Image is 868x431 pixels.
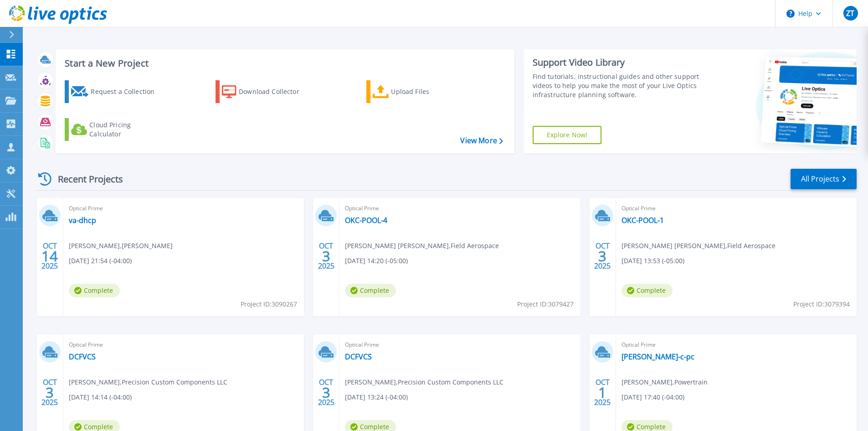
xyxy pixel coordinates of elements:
a: va-dhcp [69,216,96,225]
div: OCT 2025 [41,239,58,273]
span: Optical Prime [621,340,851,350]
span: Optical Prime [69,203,298,213]
a: DCFVCS [69,352,96,361]
a: All Projects [791,169,857,189]
span: [DATE] 14:14 (-04:00) [69,392,132,402]
div: Recent Projects [35,168,135,190]
div: Request a Collection [91,83,164,101]
a: View More [460,136,503,145]
span: ZT [846,10,854,17]
div: Cloud Pricing Calculator [89,120,162,139]
span: [DATE] 13:53 (-05:00) [621,256,684,266]
span: [PERSON_NAME] , Powertrain [621,377,708,387]
span: Optical Prime [621,203,851,213]
a: OKC-POOL-4 [345,216,387,225]
span: [PERSON_NAME] [PERSON_NAME] , Field Aerospace [621,241,776,251]
a: Cloud Pricing Calculator [65,118,166,141]
span: Project ID: 3090267 [241,299,297,309]
span: Project ID: 3079427 [517,299,574,309]
div: OCT 2025 [41,376,58,409]
a: DCFVCS [345,352,372,361]
a: Upload Files [366,80,468,103]
a: OKC-POOL-1 [621,216,664,225]
span: [PERSON_NAME] , Precision Custom Components LLC [69,377,227,387]
span: Project ID: 3079394 [793,299,850,309]
span: 3 [598,252,606,260]
div: Download Collector [239,83,312,101]
span: Optical Prime [69,340,298,350]
span: Optical Prime [345,203,575,213]
div: OCT 2025 [318,239,335,273]
span: 3 [46,389,54,396]
span: [DATE] 17:40 (-04:00) [621,392,684,402]
span: Complete [69,284,120,297]
span: 1 [598,389,606,396]
span: [PERSON_NAME] , [PERSON_NAME] [69,241,173,251]
a: Explore Now! [533,126,602,144]
span: 3 [322,252,330,260]
span: [PERSON_NAME] , Precision Custom Components LLC [345,377,503,387]
a: Download Collector [216,80,317,103]
span: 14 [41,252,58,260]
a: [PERSON_NAME]-c-pc [621,352,694,361]
span: [DATE] 14:20 (-05:00) [345,256,408,266]
div: OCT 2025 [594,239,611,273]
span: [DATE] 21:54 (-04:00) [69,256,132,266]
div: Upload Files [391,83,464,101]
span: [DATE] 13:24 (-04:00) [345,392,408,402]
a: Request a Collection [65,80,166,103]
h3: Start a New Project [65,58,503,68]
div: Find tutorials, instructional guides and other support videos to help you make the most of your L... [533,72,703,99]
span: Complete [345,284,396,297]
span: Complete [621,284,673,297]
span: Optical Prime [345,340,575,350]
div: OCT 2025 [318,376,335,409]
span: [PERSON_NAME] [PERSON_NAME] , Field Aerospace [345,241,499,251]
span: 3 [322,389,330,396]
div: OCT 2025 [594,376,611,409]
div: Support Video Library [533,57,703,68]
